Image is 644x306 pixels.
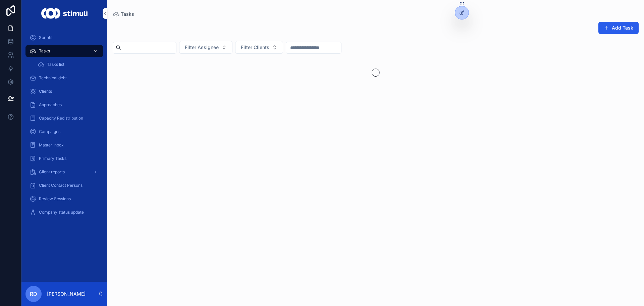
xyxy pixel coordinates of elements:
a: Tasks [25,45,103,57]
span: Review Sessions [39,196,71,202]
a: Sprints [25,32,103,44]
span: Master Inbox [39,142,64,148]
span: Tasks [121,11,134,17]
span: Tasks [39,48,50,54]
a: Review Sessions [25,193,103,205]
div: scrollable content [21,27,107,227]
a: Company status update [25,206,103,218]
span: Campaigns [39,129,60,134]
span: Primary Tasks [39,156,66,161]
a: Clients [25,85,103,97]
a: Technical debt [25,72,103,84]
span: Capacity Redistribution [39,116,83,121]
button: Select Button [235,41,283,54]
a: Campaigns [25,126,103,138]
a: Primary Tasks [25,152,103,165]
span: RD [30,290,37,298]
span: Filter Assignee [185,44,219,51]
span: Sprints [39,35,52,40]
a: Tasks list [34,58,103,71]
button: Add Task [598,22,639,34]
span: Technical debt [39,75,67,81]
span: Tasks list [47,62,64,67]
span: Client reports [39,169,65,175]
a: Capacity Redistribution [25,112,103,124]
p: [PERSON_NAME] [47,291,86,297]
a: Approaches [25,99,103,111]
a: Master Inbox [25,139,103,151]
span: Clients [39,89,52,94]
button: Select Button [179,41,232,54]
span: Approaches [39,102,62,107]
a: Tasks [113,11,134,17]
img: App logo [41,8,87,19]
a: Client Contact Persons [25,179,103,191]
span: Company status update [39,210,84,215]
span: Client Contact Persons [39,183,83,188]
a: Client reports [25,166,103,178]
span: Filter Clients [241,44,269,51]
